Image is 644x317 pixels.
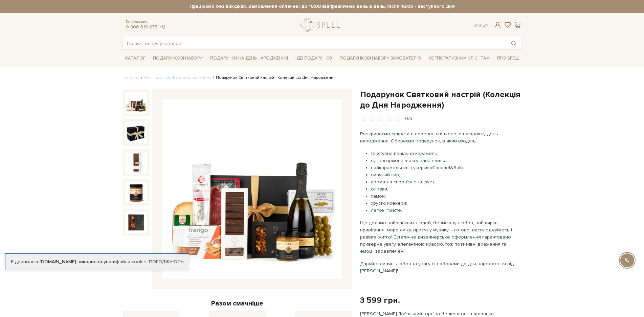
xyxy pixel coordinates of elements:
[116,259,147,265] a: файли cookie
[126,20,166,24] span: Консультація:
[301,18,343,32] a: logo
[162,99,342,279] img: Подарунок Святковий настрій (Колекція до Дня Народження)
[360,219,519,255] p: Ще додамо найрідніших людей, безмежну любов, найщиріші привітання, море сміху, приємну музику – г...
[126,24,157,30] a: 0 800 319 233
[371,150,519,157] li: текстурна ванільна карамель;
[371,185,519,193] li: оливки;
[125,152,147,173] img: Подарунок Святковий настрій (Колекція до Дня Народження)
[371,164,519,171] li: найкарамельніші цукерки «Caramel&Salt»;
[371,207,519,214] li: легке ігристе.
[371,193,519,200] li: хамон;
[337,52,424,64] a: Подарункові набори вихователю
[360,89,522,110] h1: Подарунок Святковий настрій (Колекція до Дня Народження)
[123,37,506,49] input: Пошук товару у каталозі
[125,92,147,114] img: Подарунок Святковий настрій (Колекція до Дня Народження)
[506,37,521,49] button: Пошук товару у каталозі
[5,259,189,265] div: Я дозволяю [DOMAIN_NAME] використовувати
[123,299,352,308] div: Разом смачніше
[483,22,489,28] a: En
[211,75,336,81] li: Подарунок Святковий настрій - Колекція до Дня Народження
[207,53,291,64] a: Подарунки на День народження
[371,157,519,164] li: супергоріхова шоколадна плитка;
[360,260,519,274] p: Даруйте смачні любов та увагу із наборами до дня народження від [PERSON_NAME]!
[293,53,335,64] a: Ідеї подарунків
[371,171,519,178] li: смачний сир;
[371,200,519,207] li: хрусткі крекери;
[123,3,522,9] strong: Працюємо без вихідних. Замовлення оплачені до 16:00 відправляємо день в день, після 16:00 - насту...
[176,75,211,80] a: День народження
[159,24,166,30] a: telegram
[123,53,148,64] a: Каталог
[144,75,171,80] a: Вся продукція
[371,178,519,185] li: ароматна сиров’ялена фует;
[426,52,492,64] a: Корпоративним клієнтам
[360,295,400,305] div: 3 599 грн.
[474,22,489,28] div: Ук
[149,259,183,265] a: Погоджуюсь
[494,53,521,64] a: Про Spell
[123,75,139,80] a: Головна
[360,130,519,144] p: Розкриваємо секрети створення святкового настрою у день народження! Обираємо подарунок, в який вх...
[125,182,147,203] img: Подарунок Святковий настрій (Колекція до Дня Народження)
[150,53,205,64] a: Подарункові набори
[125,211,147,233] img: Подарунок Святковий настрій (Колекція до Дня Народження)
[480,22,481,28] span: |
[125,122,147,143] img: Подарунок Святковий настрій (Колекція до Дня Народження)
[405,116,412,122] div: 0/5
